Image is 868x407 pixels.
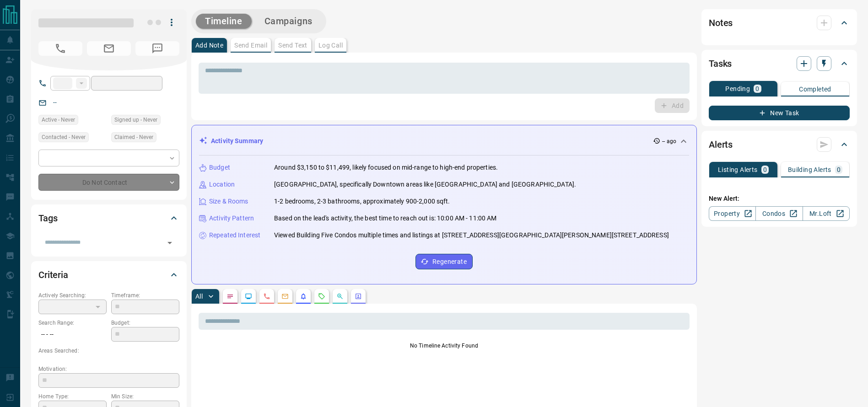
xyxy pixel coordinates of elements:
div: Notes [709,12,850,34]
p: [GEOGRAPHIC_DATA], specifically Downtown areas like [GEOGRAPHIC_DATA] and [GEOGRAPHIC_DATA]. [274,180,576,189]
div: Do Not Contact [38,174,179,191]
p: Pending [725,86,750,92]
div: Activity Summary-- ago [199,133,689,150]
button: Campaigns [255,14,322,29]
h2: Criteria [38,268,68,282]
h2: Alerts [709,137,733,152]
p: Activity Summary [211,136,263,146]
p: Location [209,180,235,189]
p: Viewed Building Five Condos multiple times and listings at [STREET_ADDRESS][GEOGRAPHIC_DATA][PERS... [274,230,669,240]
svg: Listing Alerts [300,293,307,300]
p: No Timeline Activity Found [199,342,690,350]
svg: Notes [226,293,234,300]
svg: Lead Browsing Activity [245,293,252,300]
a: -- [53,99,57,106]
svg: Requests [318,293,325,300]
p: Repeated Interest [209,230,260,240]
p: Based on the lead's activity, the best time to reach out is: 10:00 AM - 11:00 AM [274,214,497,223]
a: Mr.Loft [803,206,850,221]
p: Home Type: [38,392,107,401]
p: Timeframe: [111,291,179,300]
button: Regenerate [415,254,473,269]
svg: Agent Actions [355,293,362,300]
button: Timeline [196,14,252,29]
svg: Calls [263,293,270,300]
p: Actively Searching: [38,291,107,300]
p: Search Range: [38,319,107,327]
p: Completed [799,86,831,92]
h2: Tasks [709,56,732,71]
svg: Emails [281,293,289,300]
p: 0 [837,166,841,173]
p: -- ago [662,137,676,145]
p: Budget: [111,319,179,327]
button: Open [163,236,176,249]
svg: Opportunities [336,293,344,300]
span: Active - Never [42,115,75,124]
p: New Alert: [709,194,850,203]
p: -- - -- [38,327,107,342]
p: 0 [763,166,767,173]
span: Claimed - Never [114,133,153,142]
div: Tags [38,207,179,229]
p: Areas Searched: [38,347,179,355]
h2: Tags [38,211,57,225]
p: 0 [755,86,759,92]
button: New Task [709,106,850,120]
p: Min Size: [111,392,179,401]
p: 1-2 bedrooms, 2-3 bathrooms, approximately 900-2,000 sqft. [274,197,450,206]
p: Activity Pattern [209,214,254,223]
span: No Number [135,41,179,56]
p: Around $3,150 to $11,499, likely focused on mid-range to high-end properties. [274,163,498,172]
h2: Notes [709,16,733,30]
p: All [195,293,203,300]
span: Signed up - Never [114,115,157,124]
span: No Email [87,41,131,56]
p: Budget [209,163,230,172]
span: No Number [38,41,82,56]
a: Property [709,206,756,221]
a: Condos [755,206,803,221]
div: Tasks [709,53,850,75]
p: Motivation: [38,365,179,373]
p: Size & Rooms [209,197,248,206]
div: Criteria [38,264,179,286]
p: Building Alerts [788,166,831,173]
p: Add Note [195,42,223,48]
span: Contacted - Never [42,133,86,142]
div: Alerts [709,134,850,155]
p: Listing Alerts [718,166,758,173]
